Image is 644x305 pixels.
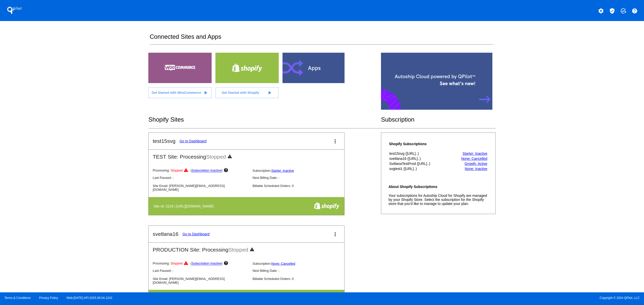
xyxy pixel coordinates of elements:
a: Growth: Active [465,162,487,166]
p: Last Paused: - [153,269,248,273]
span: ( ) [191,169,223,173]
mat-icon: warning [184,261,190,267]
a: Starter: Inactive [462,151,487,156]
mat-icon: help [224,168,230,174]
a: None: Cancelled [461,157,488,161]
h2: TEST Site: Processing [149,150,344,160]
h4: Shopify Subscriptions [389,142,449,146]
mat-icon: settings [598,8,604,14]
span: Stopped [171,169,183,173]
h2: Shopify Sites [148,116,381,123]
h4: Site Id: 2219 | [URL][DOMAIN_NAME] [153,204,216,208]
p: Subscription: [253,262,348,265]
mat-icon: warning [184,168,190,174]
span: Stopped [206,154,226,160]
span: Stopped [171,262,183,265]
h2: test15svg [153,138,175,144]
span: Copyright © 2024 QPilot, LLC [326,296,640,300]
mat-icon: more_vert [332,138,338,144]
a: Terms & Conditions [4,296,31,300]
th: test15svg ([URL]..) [389,151,449,156]
a: Starter: Inactive [271,169,294,173]
a: Subscription Inactive [192,169,222,173]
p: Site Email: [PERSON_NAME][EMAIL_ADDRESS][DOMAIN_NAME] [153,184,248,192]
th: SvitlanaTestProd ([URL]..) [389,161,449,166]
p: Next Billing Date: - [253,269,348,273]
a: Subscription Inactive [192,262,222,265]
a: Get Started with WooCommerce [148,87,212,98]
mat-icon: play_arrow [203,90,209,96]
th: svgtest1 ([URL]..) [389,166,449,171]
h4: About Shopify Subscriptions [389,185,488,189]
h2: Subscription [381,116,496,123]
mat-icon: add_task [620,8,626,14]
a: Go to Dashboard [179,139,207,143]
a: Get Started with Shopify [215,87,279,98]
h2: svetlana16 [153,231,178,237]
a: None: Cancelled [271,262,295,265]
a: Web:[DATE] API:2025.09.04.1242 [67,296,112,300]
span: ( ) [191,262,223,265]
h1: QPilot [4,5,25,15]
p: Your subscriptions for Autoship Cloud for Shopify are managed by your Shopify Store. Select the s... [389,194,488,206]
span: Stopped [228,247,248,253]
p: Subscription: [253,169,348,173]
p: Billable Scheduled Orders: 0 [253,277,348,281]
img: f8a94bdc-cb89-4d40-bdcd-a0261eff8977 [314,202,339,209]
h2: PRODUCTION Site: Processing [149,243,344,253]
mat-icon: play_arrow [267,90,273,96]
span: Get Started with Shopify [222,91,259,94]
mat-icon: more_vert [332,231,338,237]
mat-icon: help [224,261,230,267]
p: Next Billing Date: - [253,176,348,180]
mat-icon: warning [227,154,233,160]
p: Billable Scheduled Orders: 0 [253,184,348,188]
a: None: Inactive [465,167,488,171]
h2: Connected Sites and Apps [150,33,493,45]
p: Site Email: [PERSON_NAME][EMAIL_ADDRESS][DOMAIN_NAME] [153,277,248,284]
mat-icon: warning [250,247,256,253]
p: Last Paused: - [153,176,248,180]
th: svetlana16 ([URL]..) [389,156,449,161]
span: Get Started with WooCommerce [152,91,201,94]
mat-icon: verified_user [609,8,615,14]
p: Processing: [153,261,248,267]
a: Privacy Policy [39,296,58,300]
mat-icon: help [632,8,638,14]
a: Go to Dashboard [183,232,210,236]
p: Processing: [153,168,248,174]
